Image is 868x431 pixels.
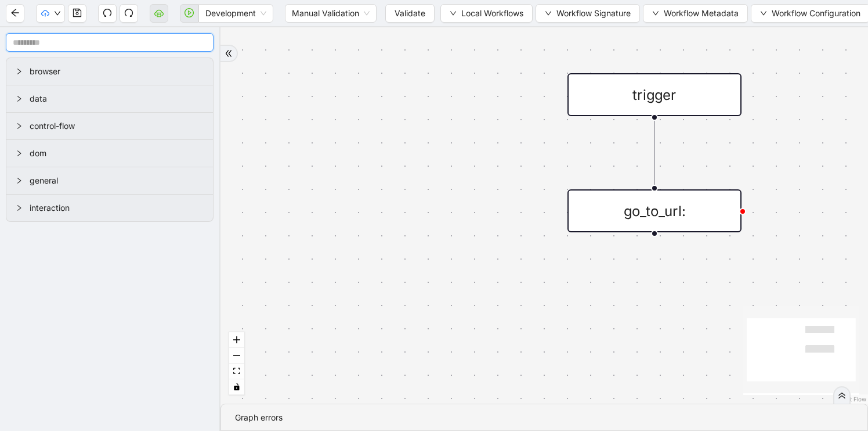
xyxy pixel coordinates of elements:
span: down [652,10,659,17]
span: right [16,95,23,102]
div: go_to_url:plus-circle [567,189,742,232]
button: downWorkflow Signature [536,4,640,23]
span: Manual Validation [292,5,370,22]
button: zoom out [229,348,244,364]
div: go_to_url: [567,189,742,232]
span: down [545,10,552,17]
span: Development [205,5,266,22]
div: dom [6,140,213,167]
span: double-right [838,392,846,400]
div: trigger [567,73,742,116]
span: cloud-upload [41,9,49,17]
span: down [54,10,61,17]
span: right [16,123,23,130]
span: Local Workflows [461,7,523,20]
span: right [16,150,23,157]
button: arrow-left [6,4,24,23]
span: control-flow [30,120,204,132]
span: general [30,174,204,187]
span: right [16,68,23,75]
div: data [6,85,213,112]
button: cloud-uploaddown [36,4,65,23]
span: plus-circle [640,250,669,279]
span: redo [124,8,133,17]
div: browser [6,58,213,85]
span: dom [30,147,204,160]
span: right [16,204,23,211]
span: interaction [30,202,204,214]
span: cloud-server [154,8,164,17]
span: save [73,8,82,17]
span: down [450,10,457,17]
span: Validate [395,7,425,20]
span: Workflow Signature [556,7,631,20]
span: right [16,177,23,184]
span: arrow-left [10,8,20,17]
span: double-right [225,49,233,58]
span: browser [30,65,204,78]
span: Workflow Configuration [772,7,860,20]
button: undo [98,4,117,23]
span: down [760,10,767,17]
button: toggle interactivity [229,379,244,395]
div: control-flow [6,113,213,139]
div: Graph errors [235,411,853,424]
button: downLocal Workflows [440,4,533,23]
button: fit view [229,364,244,379]
span: data [30,92,204,105]
button: downWorkflow Metadata [643,4,748,23]
div: general [6,167,213,194]
button: cloud-server [150,4,168,23]
button: Validate [385,4,435,23]
a: React Flow attribution [836,396,866,403]
span: undo [103,8,112,17]
span: Workflow Metadata [664,7,739,20]
button: redo [120,4,138,23]
button: zoom in [229,332,244,348]
div: interaction [6,195,213,221]
button: save [68,4,86,23]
